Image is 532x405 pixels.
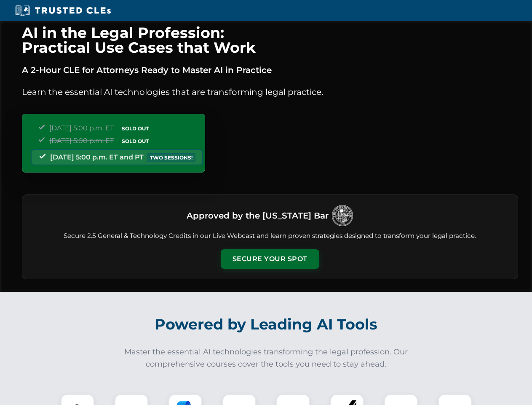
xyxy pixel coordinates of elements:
img: Trusted CLEs [13,4,113,17]
img: Logo [332,205,353,226]
span: SOLD OUT [119,137,152,146]
button: Secure Your Spot [221,249,319,269]
p: A 2-Hour CLE for Attorneys Ready to Master AI in Practice [22,63,518,77]
span: SOLD OUT [119,124,152,133]
h2: Powered by Leading AI Tools [33,310,500,339]
h3: Approved by the [US_STATE] Bar [187,208,329,223]
p: Secure 2.5 General & Technology Credits in our Live Webcast and learn proven strategies designed ... [32,231,508,241]
span: [DATE] 5:00 p.m. ET [49,137,114,145]
p: Learn the essential AI technologies that are transforming legal practice. [22,85,518,99]
h1: AI in the Legal Profession: Practical Use Cases that Work [22,25,518,55]
p: Master the essential AI technologies transforming the legal profession. Our comprehensive courses... [119,346,414,370]
span: [DATE] 5:00 p.m. ET [49,124,114,132]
